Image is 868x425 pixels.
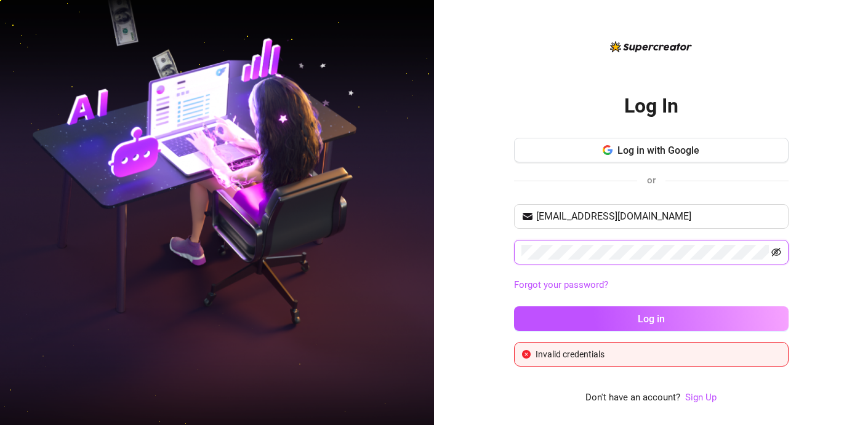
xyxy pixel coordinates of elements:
[514,138,789,162] button: Log in with Google
[685,392,717,403] a: Sign Up
[610,41,692,52] img: logo-BBDzfeDw.svg
[685,391,717,405] a: Sign Up
[514,279,608,290] a: Forgot your password?
[617,145,699,156] span: Log in with Google
[536,209,781,224] input: Your email
[536,348,781,361] div: Invalid credentials
[585,391,680,405] span: Don't have an account?
[771,247,781,257] span: eye-invisible
[522,350,531,359] span: close-circle
[647,175,656,186] span: or
[514,306,789,331] button: Log in
[638,313,665,325] span: Log in
[624,93,678,119] h2: Log In
[514,278,789,293] a: Forgot your password?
